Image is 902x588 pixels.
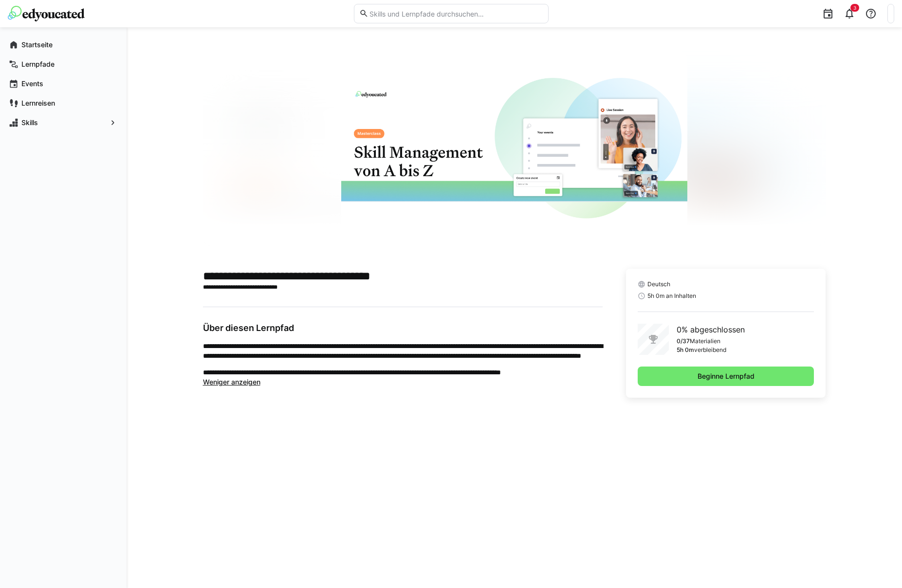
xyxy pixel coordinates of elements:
[677,346,694,354] p: 5h 0m
[647,292,696,300] span: 5h 0m an Inhalten
[853,5,856,11] span: 3
[203,323,603,333] h3: Über diesen Lernpfad
[647,280,670,288] span: Deutsch
[677,337,690,345] p: 0/37
[677,324,745,335] p: 0% abgeschlossen
[638,367,814,386] button: Beginne Lernpfad
[694,346,726,354] p: verbleibend
[690,337,720,345] p: Materialien
[203,378,260,386] span: Weniger anzeigen
[696,371,756,381] span: Beginne Lernpfad
[368,9,543,18] input: Skills und Lernpfade durchsuchen…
